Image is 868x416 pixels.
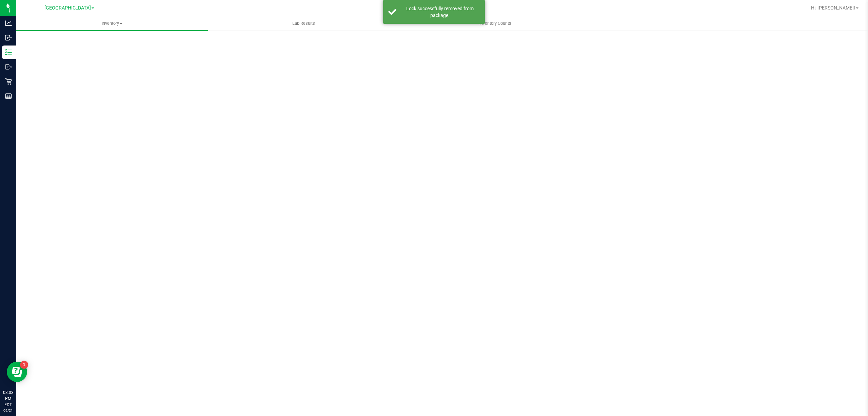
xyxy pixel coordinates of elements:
span: Hi, [PERSON_NAME]! [811,5,855,11]
div: Lock successfully removed from package. [400,5,480,19]
iframe: Resource center unread badge [20,361,28,369]
inline-svg: Retail [5,78,12,85]
span: Inventory Counts [470,20,520,26]
inline-svg: Inventory [5,49,12,56]
p: 03:03 PM EDT [3,390,13,408]
a: Inventory Counts [399,16,591,31]
a: Inventory [16,16,208,31]
inline-svg: Inbound [5,34,12,41]
iframe: Resource center [7,362,27,382]
a: Lab Results [208,16,399,31]
inline-svg: Reports [5,93,12,100]
span: Inventory [16,20,208,26]
span: Lab Results [283,20,324,26]
inline-svg: Outbound [5,64,12,70]
p: 09/21 [3,408,13,413]
span: [GEOGRAPHIC_DATA] [44,5,91,11]
inline-svg: Analytics [5,20,12,26]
